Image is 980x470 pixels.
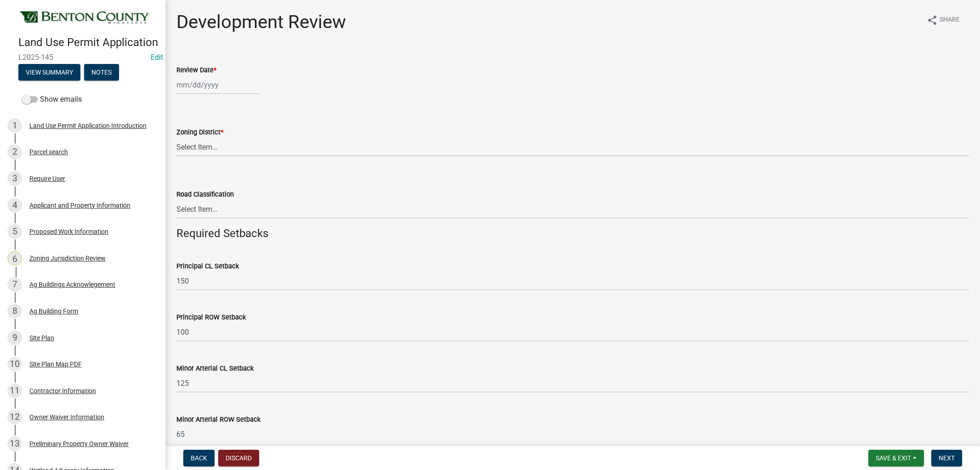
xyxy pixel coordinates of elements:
[176,11,346,33] h1: Development Review
[18,36,158,49] h4: Land Use Permit Application
[876,454,911,462] span: Save & Exit
[183,450,215,466] button: Back
[84,64,119,81] button: Notes
[927,15,938,26] i: share
[176,263,239,270] label: Principal CL Setback
[29,388,96,394] div: Contractor Information
[218,450,259,466] button: Discard
[868,450,924,466] button: Save & Exit
[29,414,104,420] div: Owner Waiver Information
[18,64,80,81] button: View Summary
[7,198,22,213] div: 4
[29,228,108,235] div: Proposed Work Information
[151,53,163,62] a: Edit
[7,277,22,292] div: 7
[18,69,80,76] wm-modal-confirm: Summary
[176,129,223,136] label: Zoning District
[18,53,147,62] span: L2025-145
[29,335,54,341] div: Site Plan
[7,436,22,451] div: 13
[176,191,234,198] label: Road Classification
[29,202,130,209] div: Applicant and Property Information
[22,94,82,105] label: Show emails
[7,171,22,186] div: 3
[7,331,22,345] div: 9
[931,450,962,466] button: Next
[7,304,22,319] div: 8
[7,357,22,371] div: 10
[7,410,22,424] div: 12
[7,118,22,133] div: 1
[29,175,65,182] div: Require User
[29,441,129,447] div: Preliminary Property Owner Waiver
[29,122,147,129] div: Land Use Permit Application Introduction
[18,10,151,26] img: Benton County, Minnesota
[176,366,254,372] label: Minor Arterial CL Setback
[176,417,261,423] label: Minor Arterial ROW Setback
[29,281,115,288] div: Ag Buildings Acknowlegement
[29,308,78,314] div: Ag Building Form
[29,255,106,261] div: Zoning Jurisdiction Review
[919,11,967,29] button: shareShare
[176,75,261,94] input: mm/dd/yyyy
[151,53,163,62] wm-modal-confirm: Edit Application Number
[191,454,207,462] span: Back
[7,251,22,266] div: 6
[176,227,969,240] h4: Required Setbacks
[176,67,216,74] label: Review Date
[939,454,955,462] span: Next
[7,145,22,159] div: 2
[84,69,119,76] wm-modal-confirm: Notes
[7,383,22,398] div: 11
[7,224,22,239] div: 5
[176,314,246,321] label: Principal ROW Setback
[940,15,960,26] span: Share
[29,361,82,367] div: Site Plan Map PDF
[29,149,68,155] div: Parcel search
